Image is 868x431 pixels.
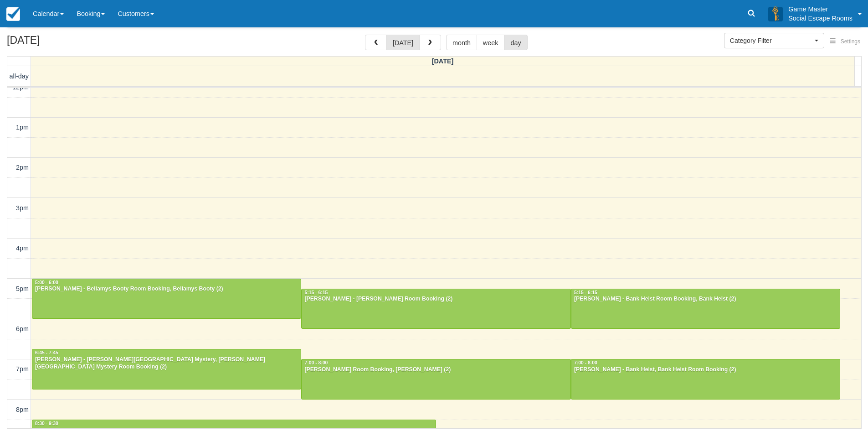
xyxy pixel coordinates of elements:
button: [DATE] [386,35,420,50]
img: checkfront-main-nav-mini-logo.png [6,7,20,21]
span: Category Filter [730,36,812,45]
span: 5:15 - 6:15 [304,290,328,295]
span: [DATE] [432,57,454,65]
span: 12pm [12,83,29,91]
span: 8:30 - 9:30 [35,421,58,426]
span: 5:00 - 6:00 [35,280,58,285]
h2: [DATE] [7,35,122,52]
span: 7:00 - 8:00 [304,360,328,365]
a: 5:15 - 6:15[PERSON_NAME] - Bank Heist Room Booking, Bank Heist (2) [571,289,840,329]
span: 2pm [16,164,29,171]
a: 7:00 - 8:00[PERSON_NAME] - Bank Heist, Bank Heist Room Booking (2) [571,359,840,399]
a: 7:00 - 8:00[PERSON_NAME] Room Booking, [PERSON_NAME] (2) [301,359,571,399]
span: 4pm [16,244,29,252]
div: [PERSON_NAME] - Bank Heist Room Booking, Bank Heist (2) [574,296,837,303]
div: [PERSON_NAME] - [PERSON_NAME] Room Booking (2) [304,296,568,303]
span: 1pm [16,124,29,131]
button: day [504,35,527,50]
div: [PERSON_NAME] - [PERSON_NAME][GEOGRAPHIC_DATA] Mystery, [PERSON_NAME][GEOGRAPHIC_DATA] Mystery Ro... [35,356,298,371]
button: week [477,35,505,50]
button: Category Filter [724,33,824,48]
p: Game Master [788,5,853,14]
p: Social Escape Rooms [788,14,853,23]
span: all-day [10,73,29,80]
span: 6pm [16,325,29,332]
span: Settings [841,38,860,45]
div: [PERSON_NAME] Room Booking, [PERSON_NAME] (2) [304,366,568,374]
span: 5:15 - 6:15 [574,290,597,295]
span: 7:00 - 8:00 [574,360,597,365]
a: 5:00 - 6:00[PERSON_NAME] - Bellamys Booty Room Booking, Bellamys Booty (2) [32,279,301,319]
span: 5pm [16,285,29,292]
span: 7pm [16,365,29,373]
div: [PERSON_NAME] - Bellamys Booty Room Booking, Bellamys Booty (2) [35,286,298,293]
span: 8pm [16,406,29,413]
a: 6:45 - 7:45[PERSON_NAME] - [PERSON_NAME][GEOGRAPHIC_DATA] Mystery, [PERSON_NAME][GEOGRAPHIC_DATA]... [32,349,301,389]
button: month [446,35,477,50]
button: Settings [824,35,866,48]
span: 6:45 - 7:45 [35,350,58,355]
div: [PERSON_NAME] - Bank Heist, Bank Heist Room Booking (2) [574,366,837,374]
a: 5:15 - 6:15[PERSON_NAME] - [PERSON_NAME] Room Booking (2) [301,289,571,329]
span: 3pm [16,204,29,212]
img: A3 [768,6,783,21]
